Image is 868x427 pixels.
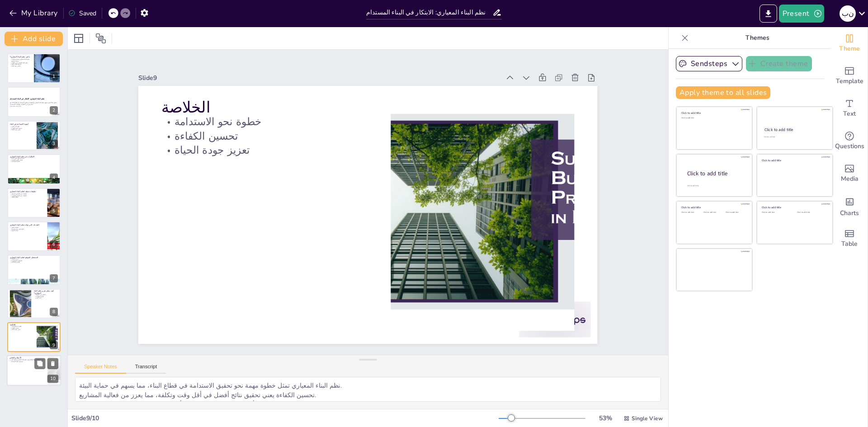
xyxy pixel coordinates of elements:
[10,123,34,126] p: أهمية الاستدامة في البناء
[7,255,61,285] div: 7
[9,359,45,362] p: نرحب بأسئلتكم وملاحظاتكم حول نظم البناء المعياري وأثرها على مستقبل البناء المستدام.
[831,92,868,125] div: Add text boxes
[681,206,746,209] div: Click to add title
[10,56,31,58] p: ما هي نظم البناء المعياري؟
[50,308,58,316] div: 8
[34,296,58,297] p: تطوير السياسات
[10,228,45,230] p: الحاجة إلى تدريب العمال
[7,289,61,319] div: 8
[10,105,58,107] p: Generated with [URL]
[50,72,58,80] div: 1
[831,27,868,60] div: Change the overall theme
[10,324,34,326] p: الخلاصة
[7,221,61,251] div: https://cdn.sendsteps.com/images/logo/sendsteps_logo_white.pnghttps://cdn.sendsteps.com/images/lo...
[10,65,31,67] p: تحسين جودة البناء
[10,224,45,226] p: التحديات التي تواجه نظم البناء المعياري
[10,230,45,232] p: توفير التمويل
[703,211,724,214] div: Click to add text
[34,294,58,296] p: التعاون بين الأطراف
[746,56,812,71] button: Create theme
[687,185,744,187] div: Click to add body
[47,358,58,369] button: Delete Slide
[10,126,34,127] p: تقليل الأثر البيئي
[840,5,856,22] div: ن ب
[831,125,868,157] div: Get real-time input from your audience
[7,322,61,352] div: 9
[7,87,61,117] div: https://cdn.sendsteps.com/images/logo/sendsteps_logo_white.pnghttps://cdn.sendsteps.com/images/lo...
[841,174,859,184] span: Media
[5,32,63,46] button: Add slide
[10,190,45,192] p: تطبيقات عملية لنظم البناء المعياري
[681,211,702,214] div: Click to add text
[762,158,826,162] div: Click to add title
[9,357,45,360] p: الأسئلة والنقاش
[7,6,61,20] button: My Library
[681,117,746,119] div: Click to add text
[839,44,860,54] span: Theme
[50,140,58,148] div: 3
[10,196,45,198] p: فعالية التكلفة
[835,141,864,151] span: Questions
[95,33,106,44] span: Position
[10,129,34,131] p: تعزيز جودة الحياة
[7,154,61,184] div: https://cdn.sendsteps.com/images/logo/sendsteps_logo_white.pnghttps://cdn.sendsteps.com/images/lo...
[762,211,790,214] div: Click to add text
[632,415,663,422] span: Single View
[762,206,826,209] div: Click to add title
[71,31,86,46] div: Layout
[681,111,746,115] div: Click to add title
[831,222,868,255] div: Add a table
[75,364,126,374] button: Speaker Notes
[50,174,58,182] div: 4
[764,127,825,132] div: Click to add title
[10,155,58,158] p: الابتكارات في نظم البناء المعياري
[50,240,58,249] div: 6
[34,290,58,295] p: كيف يمكن تعزيز نظم البناء المعياري؟
[7,356,61,386] div: https://cdn.sendsteps.com/images/logo/sendsteps_logo_white.pnghttps://cdn.sendsteps.com/images/lo...
[10,158,58,160] p: استخدام ألواح ثلاثية الأبعاد
[10,59,31,62] p: نظم البناء المعياري تستخدم مكونات مسبقة التصنيع
[594,414,616,422] div: 53 %
[50,207,58,215] div: 5
[840,5,856,23] button: ن ب
[10,64,31,66] p: تسريع عمليات البناء
[10,260,58,262] p: الابتكارات التكنولوجية
[10,161,58,163] p: المواد المستدامة
[831,60,868,92] div: Add ready made slides
[841,239,858,249] span: Table
[47,375,58,383] div: 10
[152,50,513,96] div: Slide 9
[687,170,745,178] div: Click to add title
[10,193,45,195] p: تطبيقات في المشاريع السكنية
[50,274,58,282] div: 7
[797,211,826,214] div: Click to add text
[71,414,499,422] div: Slide 9 / 10
[7,53,61,83] div: https://cdn.sendsteps.com/images/logo/sendsteps_logo_white.pnghttps://cdn.sendsteps.com/images/lo...
[10,258,58,260] p: زيادة الانتشار
[10,98,44,100] strong: نظم البناء المعياري: الابتكار في البناء المستدام
[169,108,376,144] p: تحسين الكفاءة
[7,121,61,150] div: https://cdn.sendsteps.com/images/logo/sendsteps_logo_white.pnghttps://cdn.sendsteps.com/images/lo...
[10,327,34,329] p: تحسين الكفاءة
[7,188,61,218] div: https://cdn.sendsteps.com/images/logo/sendsteps_logo_white.pnghttps://cdn.sendsteps.com/images/lo...
[836,76,863,86] span: Template
[840,208,859,218] span: Charts
[50,106,58,114] div: 2
[764,136,824,138] div: Click to add text
[10,262,58,263] p: الوعي بالاستدامة
[676,56,742,71] button: Sendsteps
[34,358,45,369] button: Duplicate Slide
[126,364,166,374] button: Transcript
[843,109,856,119] span: Text
[831,190,868,222] div: Add charts and graphs
[10,102,58,105] p: يتناول هذا العرض مفهوم نظم البناء المعياري وأهميتها في تحقيق الاستدامة في قطاع البناء، مع استعراض...
[167,122,374,158] p: تعزيز جودة الحياة
[34,297,58,299] p: زيادة الوعي
[10,195,45,197] p: تطبيقات في المشاريع التجارية
[759,5,777,23] button: Export to PowerPoint
[692,27,822,49] p: Themes
[779,5,824,23] button: Present
[10,256,58,259] p: المستقبل المتوقع لنظم البناء المعياري
[68,9,96,18] div: Saved
[366,6,492,19] input: Insert title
